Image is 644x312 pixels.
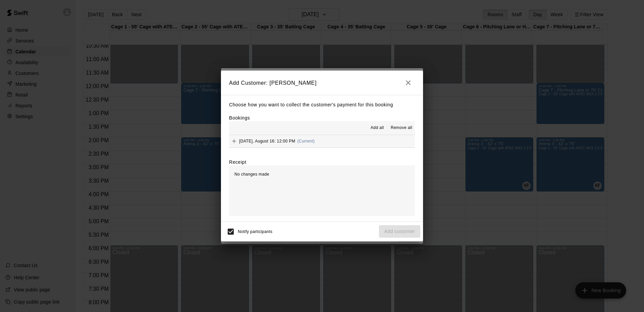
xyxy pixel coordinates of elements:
[371,125,384,131] span: Add all
[229,159,246,165] label: Receipt
[234,172,269,177] span: No changes made
[221,71,423,95] h2: Add Customer: [PERSON_NAME]
[388,123,415,133] button: Remove all
[391,125,412,131] span: Remove all
[229,115,250,121] label: Bookings
[366,123,388,133] button: Add all
[238,229,272,234] span: Notify participants
[229,138,239,144] span: Add
[229,135,415,148] button: Add[DATE], August 16: 12:00 PM(Current)
[239,139,295,144] span: [DATE], August 16: 12:00 PM
[229,101,415,109] p: Choose how you want to collect the customer's payment for this booking
[297,139,315,144] span: (Current)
